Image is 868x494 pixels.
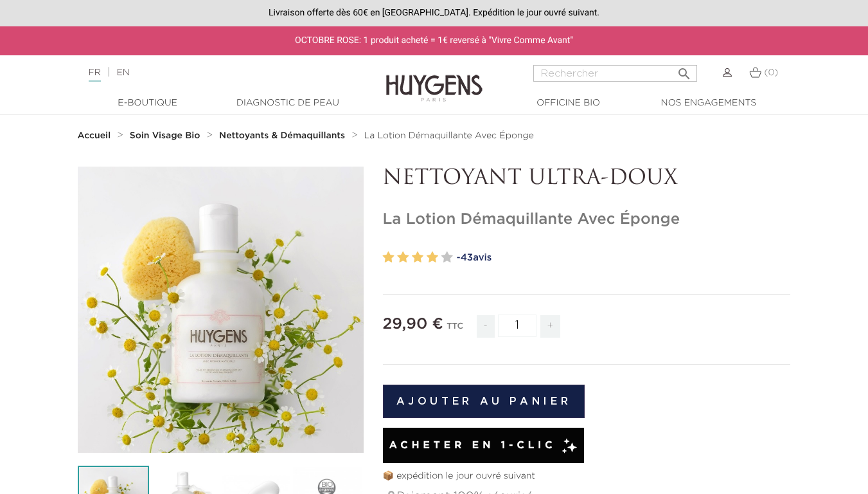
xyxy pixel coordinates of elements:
div: | [82,65,352,80]
span: - [477,315,495,338]
a: Nettoyants & Démaquillants [219,131,348,141]
span: La Lotion Démaquillante Avec Éponge [364,131,534,140]
a: E-Boutique [84,96,212,110]
a: FR [89,68,101,82]
label: 5 [441,248,453,267]
label: 3 [412,248,423,267]
a: Accueil [78,131,114,141]
label: 1 [383,248,394,267]
p: NETTOYANT ULTRA-DOUX [383,167,791,191]
span: 43 [461,253,474,262]
button: Ajouter au panier [383,385,585,418]
strong: Soin Visage Bio [130,131,200,140]
label: 4 [427,248,438,267]
strong: Accueil [78,131,111,140]
a: Diagnostic de peau [224,96,352,110]
a: La Lotion Démaquillante Avec Éponge [364,131,534,141]
button:  [673,61,696,78]
img: Huygens [386,54,483,104]
input: Quantité [498,315,536,337]
div: TTC [447,313,463,347]
span: + [540,315,561,338]
h1: La Lotion Démaquillante Avec Éponge [383,210,791,229]
p: 📦 expédition le jour ouvré suivant [383,470,791,483]
span: (0) [764,68,778,77]
input: Rechercher [533,65,697,82]
i:  [677,62,692,78]
a: Nos engagements [644,96,773,110]
a: Soin Visage Bio [130,131,204,141]
a: EN [116,68,129,77]
strong: Nettoyants & Démaquillants [219,131,345,140]
label: 2 [397,248,409,267]
a: -43avis [457,248,791,268]
a: Officine Bio [504,96,633,110]
span: 29,90 € [383,316,443,332]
